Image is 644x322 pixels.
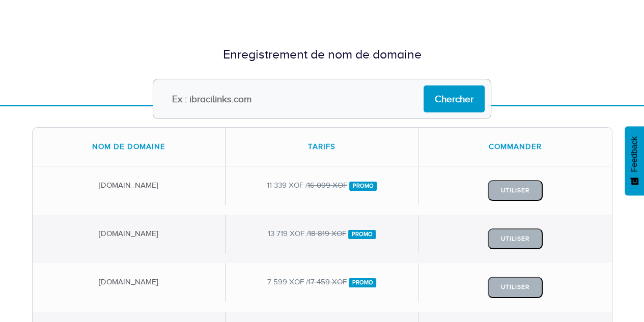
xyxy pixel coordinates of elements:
div: Tarifs [226,128,418,166]
div: Nom de domaine [33,128,226,166]
div: [DOMAIN_NAME] [33,166,226,204]
div: [DOMAIN_NAME] [33,215,226,253]
span: Feedback [630,136,639,172]
button: Utiliser [488,228,543,249]
div: 7 599 XOF / [226,263,418,301]
del: 16 099 XOF [307,181,347,189]
div: [DOMAIN_NAME] [33,263,226,301]
div: Commander [418,128,611,166]
del: 18 819 XOF [309,229,346,238]
button: Utiliser [488,277,543,298]
div: 11 339 XOF / [226,166,418,204]
button: Utiliser [488,180,543,201]
del: 17 459 XOF [308,278,347,286]
span: Promo [349,278,377,287]
input: Ex : ibracilinks.com [153,79,491,119]
div: Enregistrement de nom de domaine [32,45,612,64]
span: Promo [349,182,377,191]
span: Promo [348,230,376,239]
input: Chercher [424,85,485,112]
button: Feedback - Afficher l’enquête [625,126,644,195]
div: 13 719 XOF / [226,215,418,253]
